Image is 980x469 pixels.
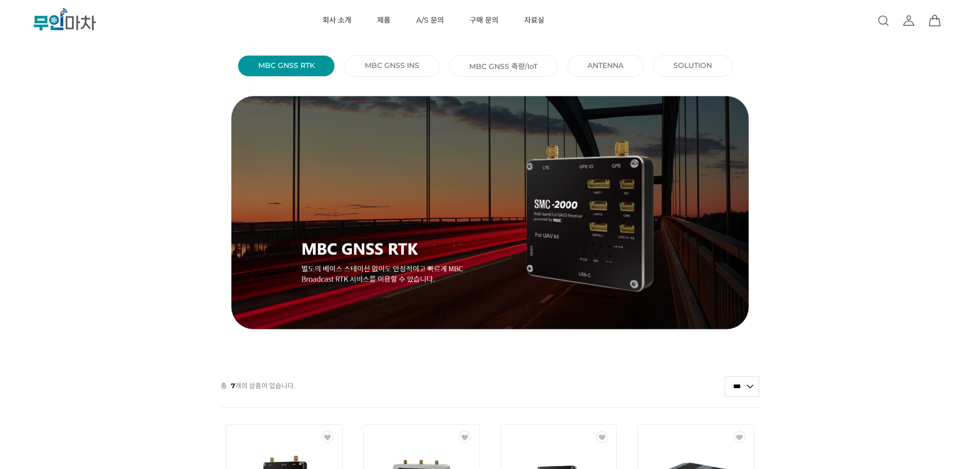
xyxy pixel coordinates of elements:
[221,376,295,395] p: 총 개의 상품이 있습니다.
[587,61,623,70] a: ANTENNA
[258,61,315,70] a: MBC GNSS RTK
[365,61,419,70] a: MBC GNSS INS
[221,96,760,329] img: thumbnail_MBC_GNSS_RTK.png
[469,61,538,71] a: MBC GNSS 측량/IoT
[231,381,235,390] strong: 7
[673,61,712,70] a: SOLUTION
